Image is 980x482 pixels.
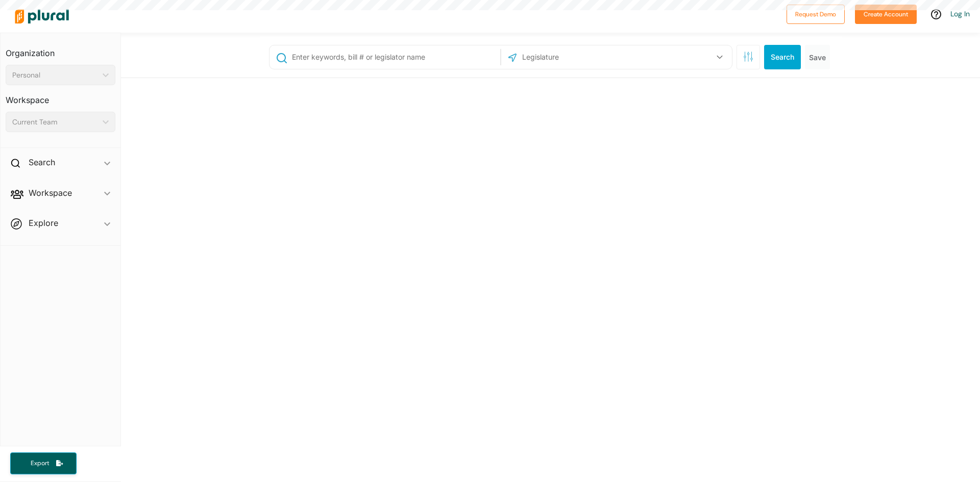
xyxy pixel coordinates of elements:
[787,5,845,24] button: Request Demo
[787,8,845,19] a: Request Demo
[6,38,115,61] h3: Organization
[743,52,753,60] span: Search Filters
[23,459,56,468] span: Export
[805,45,830,69] button: Save
[950,9,970,18] a: Log In
[855,8,917,19] a: Create Account
[291,47,498,67] input: Enter keywords, bill # or legislator name
[29,157,55,168] h2: Search
[521,47,630,67] input: Legislature
[855,5,917,24] button: Create Account
[12,117,99,128] div: Current Team
[764,45,801,69] button: Search
[10,452,77,474] button: Export
[6,85,115,108] h3: Workspace
[12,70,99,81] div: Personal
